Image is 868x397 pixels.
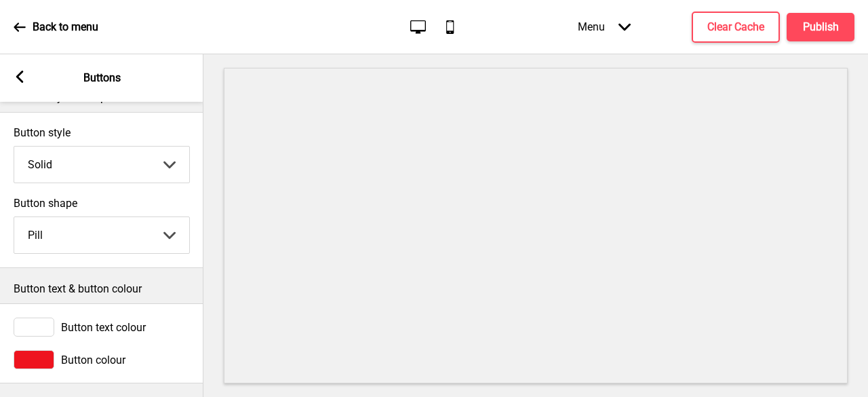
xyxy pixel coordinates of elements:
[803,20,839,35] h4: Publish
[692,12,780,43] button: Clear Cache
[14,282,190,297] p: Button text & button colour
[564,7,644,47] div: Menu
[14,197,190,210] label: Button shape
[707,20,764,35] h4: Clear Cache
[14,126,190,139] label: Button style
[83,71,121,86] p: Buttons
[14,9,98,45] a: Back to menu
[14,318,190,337] div: Button text colour
[33,20,98,35] p: Back to menu
[61,321,146,334] span: Button text colour
[14,350,190,369] div: Button colour
[787,13,854,41] button: Publish
[61,354,125,366] span: Button colour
